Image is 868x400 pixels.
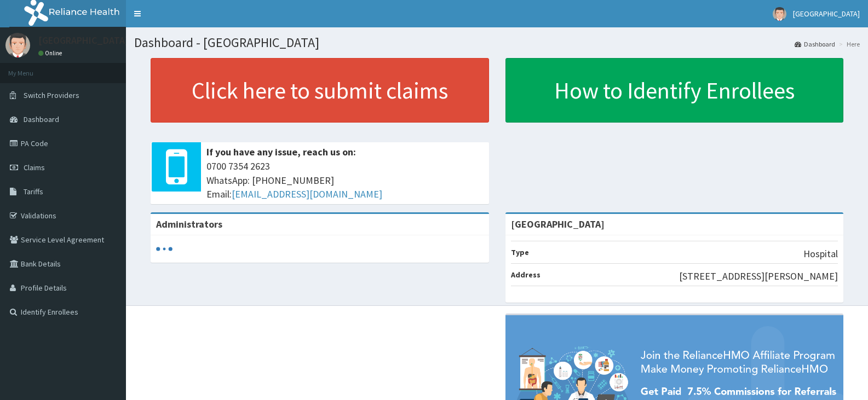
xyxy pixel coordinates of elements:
a: How to Identify Enrollees [505,58,844,123]
img: User Image [773,7,786,21]
span: Claims [24,163,45,172]
span: [GEOGRAPHIC_DATA] [793,9,860,19]
a: Online [38,49,65,57]
strong: [GEOGRAPHIC_DATA] [511,218,605,230]
b: Address [511,270,541,280]
li: Here [836,39,860,49]
span: 0700 7354 2623 WhatsApp: [PHONE_NUMBER] Email: [206,159,484,201]
b: Type [511,247,529,257]
span: Dashboard [24,114,59,124]
a: Click here to submit claims [151,58,489,123]
span: Tariffs [24,187,43,196]
b: If you have any issue, reach us on: [206,146,356,158]
img: User Image [5,33,30,57]
a: [EMAIL_ADDRESS][DOMAIN_NAME] [232,188,382,200]
h1: Dashboard - [GEOGRAPHIC_DATA] [134,36,860,50]
a: Dashboard [795,39,835,49]
p: [GEOGRAPHIC_DATA] [38,36,129,45]
b: Administrators [156,218,222,230]
p: [STREET_ADDRESS][PERSON_NAME] [679,269,838,283]
span: Switch Providers [24,90,79,100]
p: Hospital [803,247,838,261]
svg: audio-loading [156,241,173,257]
